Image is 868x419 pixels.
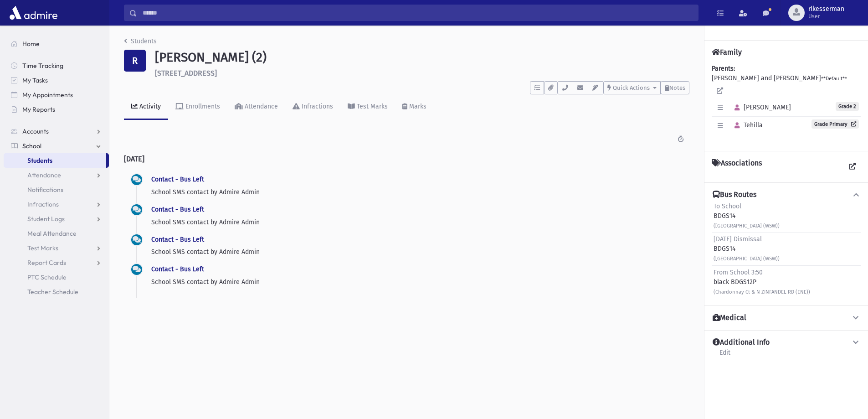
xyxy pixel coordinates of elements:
[124,37,157,45] a: Students
[27,200,59,208] span: Infractions
[4,88,109,102] a: My Appointments
[808,5,844,13] span: rlkesserman
[712,159,762,175] h4: Associations
[407,103,426,110] div: Marks
[285,94,340,120] a: Infractions
[22,62,63,70] span: Time Tracking
[355,103,388,110] div: Test Marks
[714,223,780,229] small: ([GEOGRAPHIC_DATA] (WSW))
[151,265,204,273] a: Contact - Bus Left
[714,289,810,295] small: (Chardonnay Ct & N ZINFANDEL RD (ENE))
[22,76,48,84] span: My Tasks
[22,91,73,99] span: My Appointments
[4,168,109,182] a: Attendance
[4,197,109,212] a: Infractions
[4,241,109,255] a: Test Marks
[22,142,41,150] span: School
[151,236,204,243] a: Contact - Bus Left
[4,226,109,241] a: Meal Attendance
[27,171,61,179] span: Attendance
[124,50,146,72] div: R
[712,65,735,72] b: Parents:
[714,234,780,263] div: BDGS14
[151,217,682,227] p: School SMS contact by Admire Admin
[719,347,731,364] a: Edit
[714,202,741,210] span: To School
[155,50,689,65] h1: [PERSON_NAME] (2)
[603,81,661,94] button: Quick Actions
[714,256,780,262] small: ([GEOGRAPHIC_DATA] (WSW))
[4,139,109,153] a: School
[4,270,109,285] a: PTC Schedule
[714,268,810,296] div: black BDGS12P
[151,206,204,213] a: Contact - Bus Left
[124,36,157,50] nav: breadcrumb
[812,119,859,129] a: Grade Primary
[712,48,742,57] h4: Family
[712,64,861,144] div: [PERSON_NAME] and [PERSON_NAME]
[124,147,689,171] h2: [DATE]
[712,338,861,347] button: Additional Info
[713,338,770,347] h4: Additional Info
[22,105,55,114] span: My Reports
[138,103,161,110] div: Activity
[714,235,762,243] span: [DATE] Dismissal
[4,182,109,197] a: Notifications
[395,94,434,120] a: Marks
[151,247,682,257] p: School SMS contact by Admire Admin
[669,84,685,91] span: Notes
[340,94,395,120] a: Test Marks
[730,121,763,129] span: Tehilla
[4,124,109,139] a: Accounts
[4,73,109,88] a: My Tasks
[4,36,109,51] a: Home
[27,288,78,296] span: Teacher Schedule
[22,40,40,48] span: Home
[712,190,861,200] button: Bus Routes
[27,186,63,194] span: Notifications
[730,103,791,111] span: [PERSON_NAME]
[4,212,109,226] a: Student Logs
[168,94,227,120] a: Enrollments
[124,94,168,120] a: Activity
[184,103,220,110] div: Enrollments
[4,285,109,299] a: Teacher Schedule
[714,269,763,276] span: From School 3:50
[712,313,861,323] button: Medical
[137,5,698,21] input: Search
[27,273,67,281] span: PTC Schedule
[4,255,109,270] a: Report Cards
[151,187,682,197] p: School SMS contact by Admire Admin
[613,84,650,91] span: Quick Actions
[227,94,285,120] a: Attendance
[7,4,60,22] img: AdmirePro
[22,127,49,135] span: Accounts
[27,244,58,252] span: Test Marks
[300,103,333,110] div: Infractions
[27,229,77,238] span: Meal Attendance
[27,215,65,223] span: Student Logs
[243,103,278,110] div: Attendance
[661,81,689,94] button: Notes
[713,313,746,323] h4: Medical
[4,153,106,168] a: Students
[4,102,109,117] a: My Reports
[155,69,689,78] h6: [STREET_ADDRESS]
[808,13,844,20] span: User
[4,58,109,73] a: Time Tracking
[151,176,204,183] a: Contact - Bus Left
[27,156,52,165] span: Students
[844,159,861,175] a: View all Associations
[27,259,66,267] span: Report Cards
[836,102,859,111] span: Grade 2
[714,202,780,230] div: BDGS14
[151,277,682,287] p: School SMS contact by Admire Admin
[713,190,756,200] h4: Bus Routes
